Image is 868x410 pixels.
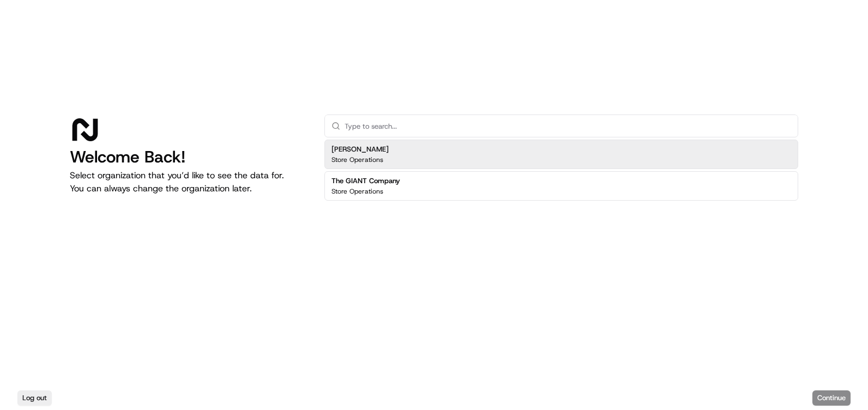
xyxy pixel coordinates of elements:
p: Select organization that you’d like to see the data for. You can always change the organization l... [70,169,307,195]
div: Suggestions [324,137,798,203]
input: Type to search... [345,115,791,137]
h2: The GIANT Company [331,176,400,186]
p: Store Operations [331,187,383,196]
button: Log out [17,390,52,406]
p: Store Operations [331,155,383,164]
h1: Welcome Back! [70,147,307,167]
h2: [PERSON_NAME] [331,144,389,154]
